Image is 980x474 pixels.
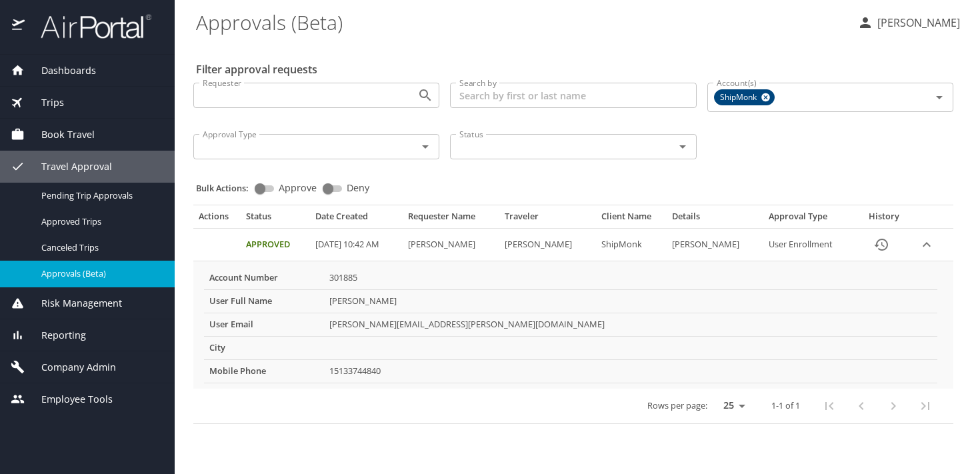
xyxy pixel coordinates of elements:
button: Open [930,88,949,107]
td: Approved [241,229,310,261]
td: 15133744840 [324,359,937,383]
th: Date Created [310,211,403,228]
select: rows per page [713,395,750,415]
th: Client Name [596,211,667,228]
th: Requester Name [403,211,499,228]
th: Account Number [204,267,324,289]
img: icon-airportal.png [12,13,26,39]
span: Risk Management [25,296,122,311]
th: User Email [204,313,324,336]
button: expand row [917,235,937,255]
button: History [865,229,897,261]
td: [PERSON_NAME][EMAIL_ADDRESS][PERSON_NAME][DOMAIN_NAME] [324,313,937,336]
th: Approval Type [763,211,856,228]
th: Status [241,211,310,228]
button: Open [673,137,692,156]
span: Deny [347,183,369,193]
span: Trips [25,95,64,110]
td: User Enrollment [763,229,856,261]
input: Search by first or last name [450,83,696,108]
button: Open [416,86,435,105]
span: Approve [279,183,317,193]
h2: Filter approval requests [196,59,317,80]
span: Employee Tools [25,392,113,407]
span: Company Admin [25,360,116,375]
th: User Full Name [204,289,324,313]
p: 1-1 of 1 [771,401,800,410]
span: Book Travel [25,127,95,142]
td: [PERSON_NAME] [403,229,499,261]
table: Approval table [193,211,953,423]
p: [PERSON_NAME] [873,15,960,31]
button: [PERSON_NAME] [852,11,965,35]
div: ShipMonk [714,89,775,105]
span: Approved Trips [41,215,159,228]
th: History [856,211,911,228]
th: Mobile Phone [204,359,324,383]
td: [DATE] 10:42 AM [310,229,403,261]
span: ShipMonk [715,91,765,105]
th: Traveler [499,211,596,228]
span: Approvals (Beta) [41,267,159,280]
table: More info for approvals [204,267,937,383]
td: [PERSON_NAME] [499,229,596,261]
span: Dashboards [25,63,96,78]
p: Rows per page: [647,401,707,410]
td: ShipMonk [596,229,667,261]
h1: Approvals (Beta) [196,1,847,43]
span: Reporting [25,328,86,343]
th: Details [667,211,763,228]
span: Travel Approval [25,159,112,174]
td: [PERSON_NAME] [667,229,763,261]
span: Canceled Trips [41,241,159,254]
th: Actions [193,211,241,228]
p: Bulk Actions: [196,182,259,194]
td: 301885 [324,267,937,289]
img: airportal-logo.png [26,13,151,39]
button: Open [416,137,435,156]
span: Pending Trip Approvals [41,189,159,202]
td: [PERSON_NAME] [324,289,937,313]
th: City [204,336,324,359]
